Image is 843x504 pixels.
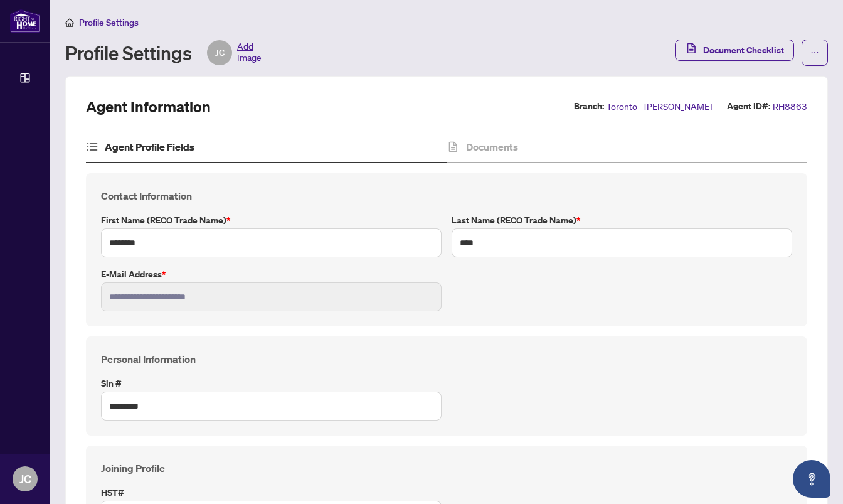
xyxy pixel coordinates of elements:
[101,213,442,227] label: First Name (RECO Trade Name)
[10,9,40,33] img: logo
[773,99,807,114] span: RH8863
[101,461,792,476] h4: Joining Profile
[101,377,442,390] label: Sin #
[101,486,442,500] label: HST#
[65,18,74,27] span: home
[105,139,194,154] h4: Agent Profile Fields
[19,470,31,488] span: JC
[793,460,830,498] button: Open asap
[101,351,792,367] h4: Personal Information
[675,40,794,61] button: Document Checklist
[810,48,819,57] span: ellipsis
[65,40,262,65] div: Profile Settings
[574,99,604,114] label: Branch:
[101,267,442,281] label: E-mail Address
[79,17,139,28] span: Profile Settings
[452,213,792,227] label: Last Name (RECO Trade Name)
[607,99,712,114] span: Toronto - [PERSON_NAME]
[215,46,225,60] span: JC
[727,99,770,114] label: Agent ID#:
[101,188,792,203] h4: Contact Information
[466,139,518,154] h4: Documents
[86,97,211,117] h2: Agent Information
[703,40,784,60] span: Document Checklist
[237,40,262,65] span: Add Image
